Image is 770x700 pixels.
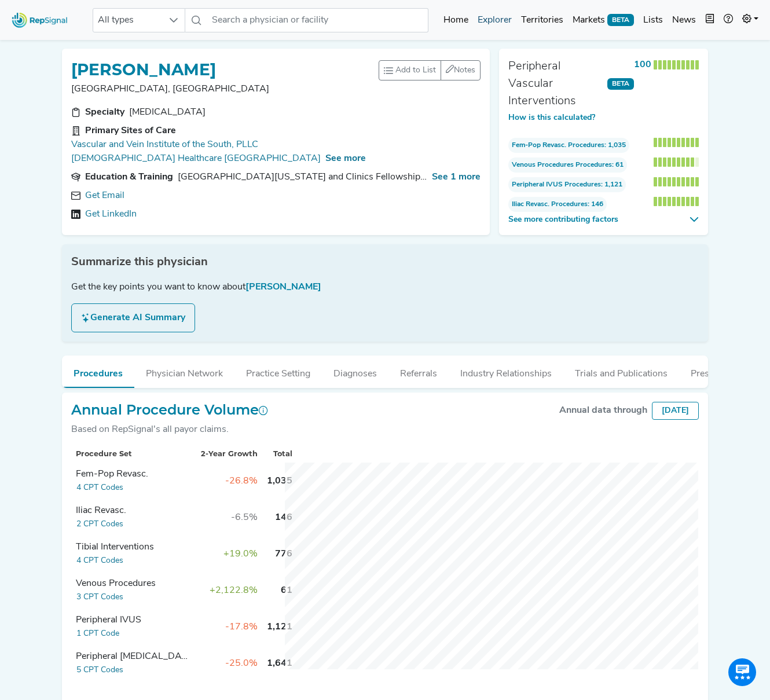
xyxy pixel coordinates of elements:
strong: 100 [634,60,651,69]
span: -17.8% [225,622,258,632]
button: Add to List [379,60,441,80]
div: Tibial Interventions [76,540,192,554]
span: See more contributing factors [508,214,685,226]
button: Referrals [388,356,449,387]
button: 3 CPT Codes [76,591,124,604]
button: Practice Setting [234,356,322,387]
span: 776 [275,549,292,559]
div: toolbar [379,60,481,80]
button: How is this calculated? [508,112,595,124]
input: Search a physician or facility [207,8,428,32]
button: 2 CPT Codes [76,518,124,531]
button: Industry Relationships [449,356,563,387]
span: See more [325,154,366,163]
button: Physician Network [134,356,234,387]
a: Lists [639,9,668,32]
span: : 1,035 [508,138,630,153]
div: Based on RepSignal's all payor claims. [71,423,268,437]
span: Iliac Revasc. Procedures [512,199,588,210]
div: University of Wisconsin Hospitals and Clinics Fellowship, vascular surgery 2012 - 2014 [178,170,427,184]
span: : 1,121 [508,177,626,192]
button: Generate AI Summary [71,303,195,332]
button: Procedures [62,356,134,388]
a: Explorer [473,9,516,32]
button: Intel Book [701,9,719,32]
span: -26.8% [225,477,258,486]
th: Total [262,445,297,462]
div: Fem-Pop Revasc. [76,467,192,481]
h1: [PERSON_NAME] [71,60,216,80]
div: Vascular Surgery [129,105,206,119]
span: 146 [275,513,292,522]
span: See 1 more [432,173,481,182]
span: BETA [607,14,634,25]
a: MarketsBETA [568,9,639,32]
button: 4 CPT Codes [76,554,124,567]
div: Venous Procedures [76,577,192,591]
a: [DEMOGRAPHIC_DATA] Healthcare [GEOGRAPHIC_DATA] [71,152,321,166]
span: Venous Procedures Procedures [512,160,612,170]
span: Summarize this physician [71,254,208,271]
div: Education & Training [85,170,173,184]
button: See more contributing factors [508,214,699,226]
span: +19.0% [223,549,258,559]
span: Notes [454,66,475,75]
div: Peripheral Atherectomy [76,650,192,664]
div: Peripheral Vascular Interventions [508,58,603,110]
span: -25.0% [225,659,258,668]
a: Get LinkedIn [85,207,137,221]
a: Territories [516,9,568,32]
span: Fem-Pop Revasc. Procedures [512,140,604,151]
button: Notes [441,60,481,80]
span: Add to List [395,64,436,76]
span: : 146 [508,197,607,212]
button: 5 CPT Codes [76,664,124,677]
span: BETA [607,78,634,90]
th: Procedure Set [71,445,196,462]
span: : 61 [508,157,628,173]
div: Iliac Revasc. [76,504,192,518]
span: Peripheral IVUS Procedures [512,179,601,190]
div: Annual data through [559,404,647,417]
span: +2,122.8% [210,586,258,595]
a: Vascular and Vein Institute of the South, PLLC [71,138,258,152]
span: [PERSON_NAME] [245,283,321,292]
a: Home [439,9,473,32]
button: 4 CPT Codes [76,481,124,494]
h2: Annual Procedure Volume [71,402,268,419]
span: All types [93,9,163,32]
button: Diagnoses [322,356,388,387]
div: Get the key points you want to know about [71,280,699,294]
button: Trials and Publications [563,356,679,387]
a: News [668,9,701,32]
button: Prescriptions [679,356,757,387]
p: [GEOGRAPHIC_DATA], [GEOGRAPHIC_DATA] [71,82,379,96]
div: Specialty [85,105,124,119]
th: 2-Year Growth [196,445,262,462]
a: Get Email [85,189,124,203]
span: 1,641 [267,659,292,668]
div: Primary Sites of Care [85,124,176,138]
span: 1,035 [267,477,292,486]
button: 1 CPT Code [76,627,120,640]
div: Peripheral IVUS [76,613,192,627]
div: [DATE] [652,402,699,420]
span: -6.5% [231,513,258,522]
span: 1,121 [267,622,292,632]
